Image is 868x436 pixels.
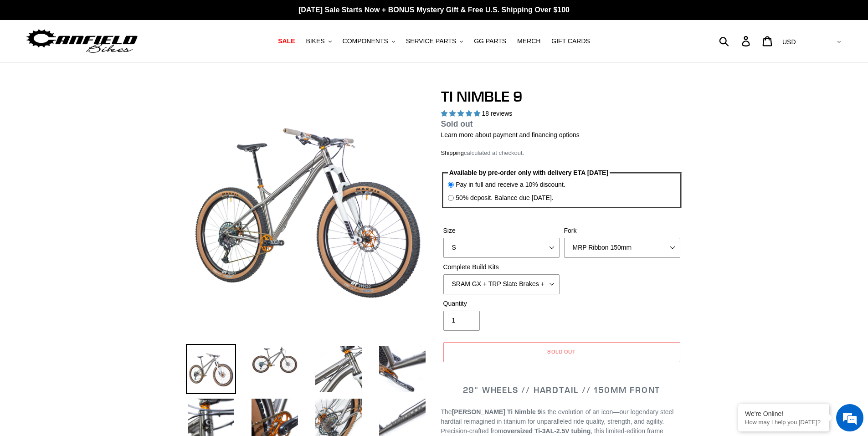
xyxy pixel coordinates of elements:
label: Complete Build Kits [443,262,560,272]
a: MERCH [513,35,545,47]
div: calculated at checkout. [441,149,683,158]
span: GIFT CARDS [551,37,590,45]
a: Learn more about payment and financing options [441,131,580,138]
span: 29" WHEELS // HARDTAIL // 150MM FRONT [463,385,661,395]
input: Search [724,31,747,51]
a: GG PARTS [469,35,511,47]
span: Sold out [547,348,576,355]
legend: Available by pre-order only with delivery ETA [DATE] [448,168,610,178]
span: 18 reviews [482,110,512,117]
label: Quantity [443,299,560,308]
span: 4.89 stars [441,110,482,117]
a: SALE [273,35,299,47]
div: We're Online! [745,410,822,417]
p: How may I help you today? [745,419,822,426]
label: Fork [564,226,680,236]
strong: [PERSON_NAME] Ti Nimble 9 [452,408,541,415]
img: Load image into Gallery viewer, TI NIMBLE 9 [377,344,427,394]
h1: TI NIMBLE 9 [441,88,683,105]
button: SERVICE PARTS [401,35,467,47]
button: Sold out [443,342,680,362]
span: SERVICE PARTS [406,37,456,45]
button: COMPONENTS [338,35,400,47]
span: Sold out [441,119,473,128]
img: Load image into Gallery viewer, TI NIMBLE 9 [186,344,236,394]
a: Shipping [441,149,464,157]
span: GG PARTS [474,37,506,45]
img: Load image into Gallery viewer, TI NIMBLE 9 [313,344,364,394]
strong: oversized Ti-3AL-2.5V tubing [503,427,591,435]
img: Load image into Gallery viewer, TI NIMBLE 9 [250,344,300,376]
span: BIKES [306,37,324,45]
span: MERCH [517,37,540,45]
span: COMPONENTS [343,37,388,45]
label: Size [443,226,560,236]
span: SALE [278,37,295,45]
button: BIKES [301,35,336,47]
label: Pay in full and receive a 10% discount. [456,180,565,190]
label: 50% deposit. Balance due [DATE]. [456,193,554,203]
img: Canfield Bikes [25,27,139,56]
a: GIFT CARDS [547,35,595,47]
